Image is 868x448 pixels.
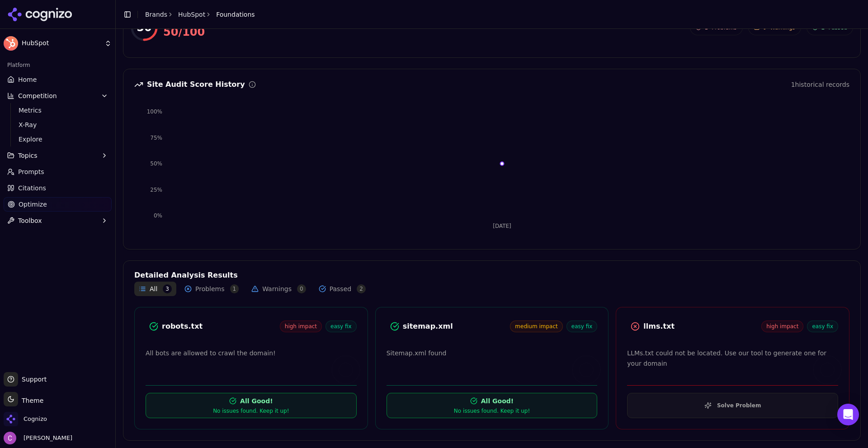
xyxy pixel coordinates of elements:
[4,412,47,426] button: Open organization switcher
[24,415,47,423] span: Cognizo
[150,160,162,167] tspan: 50%
[154,212,162,219] tspan: 0%
[403,321,510,332] div: sitemap.xml
[178,10,205,19] a: HubSpot
[247,282,311,296] button: Warnings0
[163,25,210,39] div: 50 / 100
[18,167,44,176] span: Prompts
[761,321,803,332] span: high impact
[314,282,370,296] button: Passed2
[134,282,176,296] button: All3
[510,321,562,332] span: medium impact
[240,396,273,406] div: All Good!
[280,321,322,332] span: high impact
[791,80,849,89] div: 1 historical records
[18,184,46,193] span: Citations
[325,321,357,332] span: easy fix
[481,396,514,406] div: All Good!
[163,284,172,293] span: 3
[4,58,112,72] div: Platform
[19,120,97,129] span: X-Ray
[4,213,112,228] button: Toolbox
[150,187,162,193] tspan: 25%
[4,432,72,444] button: Open user button
[216,10,255,19] span: Foundations
[15,118,101,131] a: X-Ray
[4,148,112,163] button: Topics
[180,282,243,296] button: Problems1
[18,397,43,404] span: Theme
[19,200,47,209] span: Optimize
[134,272,849,279] div: Detailed Analysis Results
[18,91,57,100] span: Competition
[146,348,357,358] p: All bots are allowed to crawl the domain!
[18,75,37,84] span: Home
[643,321,761,332] div: llms.txt
[18,151,38,160] span: Topics
[4,36,18,51] img: HubSpot
[4,72,112,87] a: Home
[230,284,239,293] span: 1
[4,197,112,212] a: Optimize
[134,80,256,89] div: Site Audit Score History
[493,223,511,229] tspan: [DATE]
[18,375,47,384] span: Support
[4,89,112,103] button: Competition
[145,10,255,19] nav: breadcrumb
[19,106,97,115] span: Metrics
[19,135,97,144] span: Explore
[15,104,101,117] a: Metrics
[454,407,530,415] div: No issues found. Keep it up!
[18,216,42,225] span: Toolbox
[4,432,16,444] img: Chris Abouraad
[162,321,280,332] div: robots.txt
[4,165,112,179] a: Prompts
[357,284,366,293] span: 2
[15,133,101,146] a: Explore
[22,39,101,47] span: HubSpot
[807,321,838,332] span: easy fix
[4,181,112,195] a: Citations
[20,434,72,442] span: [PERSON_NAME]
[145,11,167,18] a: Brands
[627,348,838,369] p: LLMs.txt could not be located. Use our tool to generate one for your domain
[4,412,18,426] img: Cognizo
[387,348,598,358] p: Sitemap.xml found
[297,284,306,293] span: 0
[147,108,162,115] tspan: 100%
[566,321,598,332] span: easy fix
[837,404,859,425] div: Open Intercom Messenger
[213,407,289,415] div: No issues found. Keep it up!
[627,393,838,418] button: Solve Problem
[150,135,162,141] tspan: 75%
